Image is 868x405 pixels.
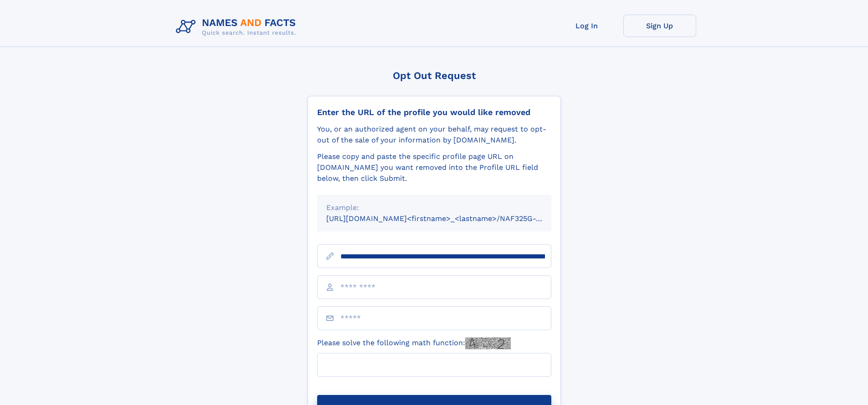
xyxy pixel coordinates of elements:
[326,202,542,213] div: Example:
[326,214,569,223] small: [URL][DOMAIN_NAME]<firstname>_<lastname>/NAF325G-xxxxxxxx
[172,15,303,39] img: Logo Names and Facts
[623,15,696,37] a: Sign Up
[317,337,511,349] label: Please solve the following math function:
[550,15,623,37] a: Log In
[317,107,551,117] div: Enter the URL of the profile you would like removed
[317,151,551,184] div: Please copy and paste the specific profile page URL on [DOMAIN_NAME] you want removed into the Pr...
[317,124,551,146] div: You, or an authorized agent on your behalf, may request to opt-out of the sale of your informatio...
[308,70,561,81] div: Opt Out Request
